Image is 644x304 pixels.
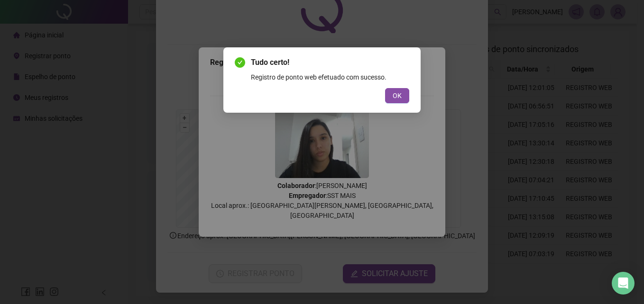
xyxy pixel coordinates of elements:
button: OK [385,88,409,103]
span: OK [393,90,402,101]
span: Tudo certo! [251,57,409,68]
div: Open Intercom Messenger [612,272,635,295]
div: Registro de ponto web efetuado com sucesso. [251,72,409,82]
span: check-circle [235,57,245,68]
